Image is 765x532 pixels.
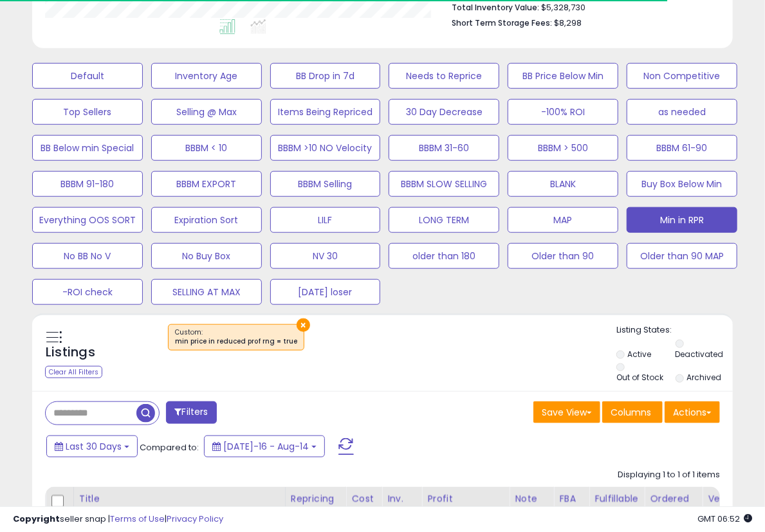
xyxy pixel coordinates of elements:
div: min price in reduced prof rng = true [175,337,297,346]
button: BBBM > 500 [508,135,618,161]
button: Actions [665,401,720,423]
div: Repricing [291,492,341,506]
div: seller snap | | [13,513,223,526]
button: MAP [508,207,618,233]
button: Columns [602,401,663,423]
button: Items Being Repriced [270,99,381,125]
label: Archived [687,372,721,383]
span: Custom: [175,327,297,347]
label: Deactivated [676,349,724,360]
button: LILF [270,207,381,233]
button: × [297,318,310,332]
h5: Listings [46,344,95,362]
div: Title [79,492,280,506]
div: Clear All Filters [45,366,102,378]
button: -ROI check [32,279,143,305]
button: [DATE] loser [270,279,381,305]
button: Last 30 Days [46,436,138,457]
span: Columns [611,406,651,419]
button: Expiration Sort [151,207,262,233]
button: as needed [627,99,737,125]
span: [DATE]-16 - Aug-14 [223,440,309,453]
div: Velocity [708,492,755,506]
button: NV 30 [270,243,381,269]
a: Privacy Policy [167,513,223,525]
a: Terms of Use [110,513,165,525]
button: Older than 90 MAP [627,243,737,269]
button: BBBM 61-90 [627,135,737,161]
label: Active [628,349,652,360]
div: Fulfillable Quantity [594,492,639,519]
label: Out of Stock [616,372,663,383]
button: Buy Box Below Min [627,171,737,197]
button: BLANK [508,171,618,197]
button: older than 180 [389,243,499,269]
div: Cost [351,492,376,506]
button: Selling @ Max [151,99,262,125]
button: Non Competitive [627,63,737,89]
button: BBBM 31-60 [389,135,499,161]
button: Default [32,63,143,89]
button: SELLING AT MAX [151,279,262,305]
button: BBBM Selling [270,171,381,197]
button: BB Price Below Min [508,63,618,89]
div: Inv. value [387,492,416,519]
button: BB Drop in 7d [270,63,381,89]
button: LONG TERM [389,207,499,233]
button: No BB No V [32,243,143,269]
button: BBBM SLOW SELLING [389,171,499,197]
button: [DATE]-16 - Aug-14 [204,436,325,457]
button: No Buy Box [151,243,262,269]
span: 2025-09-14 06:52 GMT [697,513,752,525]
button: BBBM < 10 [151,135,262,161]
span: Compared to: [140,441,199,454]
button: BBBM EXPORT [151,171,262,197]
div: Displaying 1 to 1 of 1 items [618,469,720,481]
button: Needs to Reprice [389,63,499,89]
button: Min in RPR [627,207,737,233]
p: Listing States: [616,324,733,336]
button: Inventory Age [151,63,262,89]
strong: Copyright [13,513,60,525]
span: Last 30 Days [66,440,122,453]
button: BB Below min Special [32,135,143,161]
button: BBBM 91-180 [32,171,143,197]
div: Profit [PERSON_NAME] [427,492,504,519]
button: BBBM >10 NO Velocity [270,135,381,161]
button: Older than 90 [508,243,618,269]
button: Everything OOS SORT [32,207,143,233]
button: Filters [166,401,216,424]
div: Note [515,492,548,506]
button: Save View [533,401,600,423]
button: -100% ROI [508,99,618,125]
button: 30 Day Decrease [389,99,499,125]
button: Top Sellers [32,99,143,125]
div: Ordered Items [650,492,697,519]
